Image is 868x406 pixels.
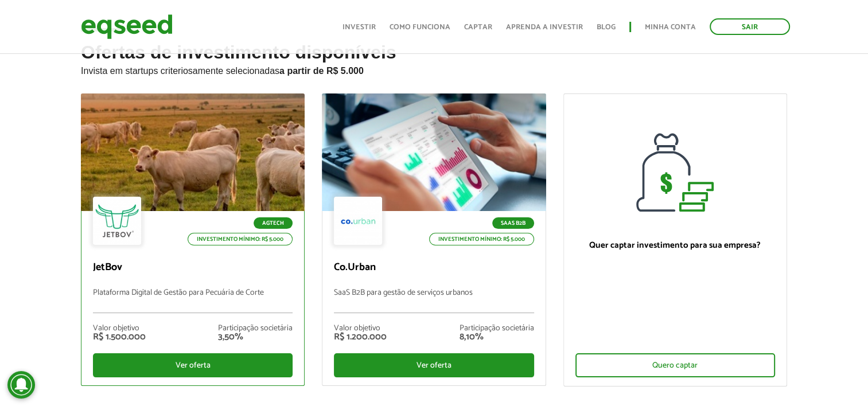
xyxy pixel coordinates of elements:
div: 3,50% [218,333,293,342]
div: Ver oferta [93,353,293,377]
div: Ver oferta [334,353,534,377]
a: Como funciona [390,24,450,31]
h2: Ofertas de investimento disponíveis [81,42,787,93]
p: Quer captar investimento para sua empresa? [575,240,775,251]
a: Investir [342,24,376,31]
div: R$ 1.500.000 [93,333,146,342]
a: Agtech Investimento mínimo: R$ 5.000 JetBov Plataforma Digital de Gestão para Pecuária de Corte V... [81,93,305,386]
img: EqSeed [81,11,173,42]
a: Captar [464,24,492,31]
a: Quer captar investimento para sua empresa? Quero captar [563,93,787,387]
strong: a partir de R$ 5.000 [279,66,364,76]
a: Sair [710,18,790,35]
div: 8,10% [460,333,534,342]
div: Quero captar [575,353,775,377]
a: Aprenda a investir [506,24,583,31]
a: SaaS B2B Investimento mínimo: R$ 5.000 Co.Urban SaaS B2B para gestão de serviços urbanos Valor ob... [322,93,546,386]
a: Minha conta [645,24,696,31]
a: Blog [597,24,616,31]
div: R$ 1.200.000 [334,333,387,342]
div: Participação societária [460,325,534,333]
p: Co.Urban [334,261,534,274]
p: Investimento mínimo: R$ 5.000 [429,233,534,245]
p: JetBov [93,261,293,274]
p: SaaS B2B para gestão de serviços urbanos [334,288,534,313]
p: SaaS B2B [492,217,534,229]
div: Participação societária [218,325,293,333]
div: Valor objetivo [93,325,146,333]
p: Invista em startups criteriosamente selecionadas [81,63,787,76]
div: Valor objetivo [334,325,387,333]
p: Agtech [254,217,293,229]
p: Plataforma Digital de Gestão para Pecuária de Corte [93,288,293,313]
p: Investimento mínimo: R$ 5.000 [188,233,293,245]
